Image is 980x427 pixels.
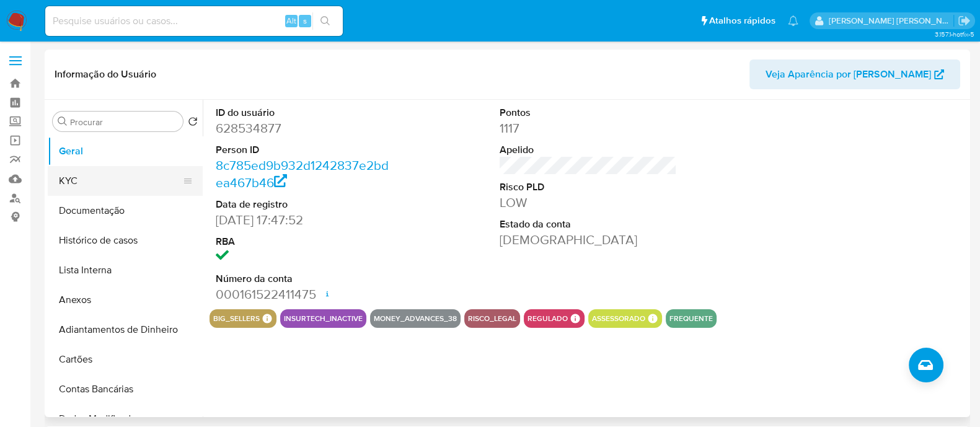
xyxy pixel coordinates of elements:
dt: Estado da conta [500,218,677,231]
dt: Person ID [216,143,393,157]
span: Atalhos rápidos [709,14,775,27]
button: KYC [48,166,193,196]
dt: Número da conta [216,272,393,286]
button: risco_legal [468,316,516,321]
dd: LOW [500,194,677,211]
dd: 000161522411475 [216,286,393,303]
button: Documentação [48,196,203,226]
dt: RBA [216,235,393,249]
button: insurtech_inactive [284,316,363,321]
a: Notificações [788,15,798,26]
dt: Risco PLD [500,180,677,194]
dd: [DATE] 17:47:52 [216,211,393,229]
a: 8c785ed9b932d1242837e2bdea467b46 [216,156,389,191]
dt: Apelido [500,143,677,157]
input: Pesquise usuários ou casos... [45,13,343,29]
button: Cartões [48,345,203,374]
dd: 628534877 [216,120,393,137]
button: search-icon [312,12,338,30]
dd: 1117 [500,120,677,137]
button: frequente [669,316,713,321]
a: Sair [958,14,971,27]
input: Procurar [70,117,178,128]
button: assessorado [592,316,645,321]
h1: Informação do Usuário [55,68,156,81]
button: Histórico de casos [48,226,203,255]
dd: [DEMOGRAPHIC_DATA] [500,231,677,249]
dt: Data de registro [216,198,393,211]
button: money_advances_38 [374,316,457,321]
dt: ID do usuário [216,106,393,120]
dt: Pontos [500,106,677,120]
button: Geral [48,136,203,166]
p: anna.almeida@mercadopago.com.br [829,15,954,27]
button: regulado [528,316,568,321]
button: big_sellers [213,316,260,321]
span: Alt [286,15,296,27]
span: s [303,15,307,27]
button: Retornar ao pedido padrão [188,117,198,130]
button: Adiantamentos de Dinheiro [48,315,203,345]
button: Lista Interna [48,255,203,285]
button: Contas Bancárias [48,374,203,404]
span: Veja Aparência por [PERSON_NAME] [766,59,931,89]
button: Veja Aparência por [PERSON_NAME] [749,59,960,89]
button: Anexos [48,285,203,315]
button: Procurar [58,117,68,126]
